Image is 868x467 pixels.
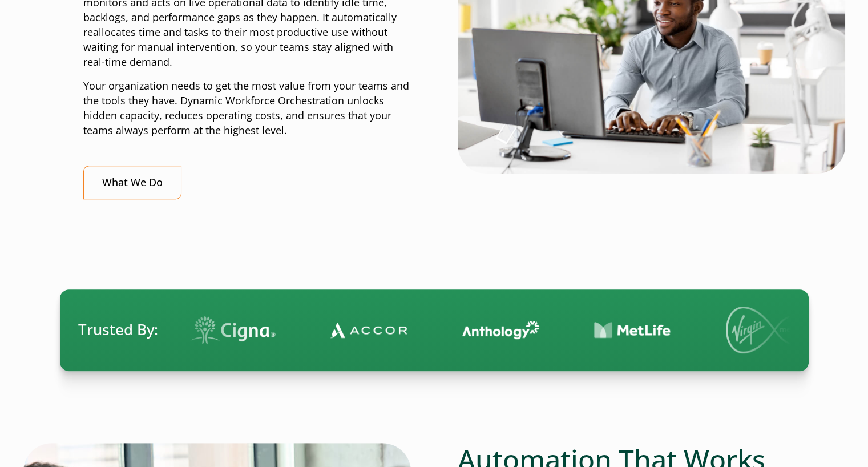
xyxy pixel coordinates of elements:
[78,319,158,340] span: Trusted By:
[724,307,804,353] img: Virgin Media logo.
[592,321,669,339] img: Contact Center Automation MetLife Logo
[83,166,181,199] a: What We Do
[329,321,406,339] img: Contact Center Automation Accor Logo
[83,79,411,138] p: Your organization needs to get the most value from your teams and the tools they have. Dynamic Wo...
